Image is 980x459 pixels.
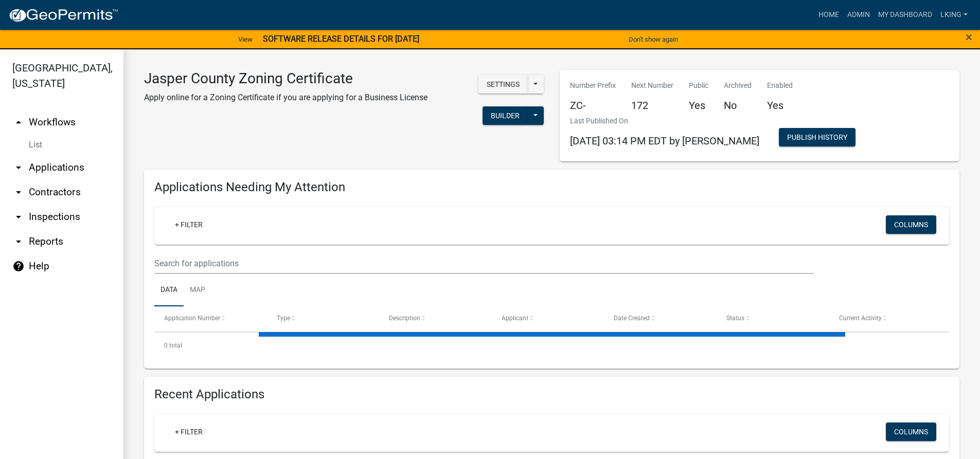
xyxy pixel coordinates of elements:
[167,423,211,441] a: + Filter
[164,315,220,322] span: Application Number
[614,315,650,322] span: Date Created
[570,80,616,91] p: Number Prefix
[886,423,936,441] button: Columns
[154,333,949,358] div: 0 total
[154,306,267,331] datatable-header-cell: Application Number
[779,128,856,146] button: Publish History
[492,306,604,331] datatable-header-cell: Applicant
[843,5,874,25] a: Admin
[154,253,814,274] input: Search for applications
[277,315,290,322] span: Type
[631,80,673,91] p: Next Number
[12,116,25,128] i: arrow_drop_up
[689,80,708,91] p: Public
[966,30,972,44] span: ×
[689,99,708,112] h5: Yes
[483,106,528,125] button: Builder
[886,215,936,234] button: Columns
[966,31,972,43] button: Close
[144,91,427,104] p: Apply online for a Zoning Certificate if you are applying for a Business License
[839,315,882,322] span: Current Activity
[767,80,793,91] p: Enabled
[570,116,759,126] p: Last Published On
[936,5,972,25] a: LKING
[726,315,744,322] span: Status
[724,80,752,91] p: Archived
[874,5,936,25] a: My Dashboard
[379,306,492,331] datatable-header-cell: Description
[767,99,793,112] h5: Yes
[12,161,25,174] i: arrow_drop_down
[12,211,25,223] i: arrow_drop_down
[12,186,25,198] i: arrow_drop_down
[717,306,829,331] datatable-header-cell: Status
[154,180,949,195] h4: Applications Needing My Attention
[184,274,211,307] a: Map
[570,99,616,112] h5: ZC-
[263,34,419,44] strong: SOFTWARE RELEASE DETAILS FOR [DATE]
[144,70,427,87] h3: Jasper County Zoning Certificate
[779,134,856,142] wm-modal-confirm: Workflow Publish History
[12,235,25,248] i: arrow_drop_down
[829,306,941,331] datatable-header-cell: Current Activity
[167,215,211,234] a: + Filter
[154,387,949,402] h4: Recent Applications
[814,5,843,25] a: Home
[724,99,752,112] h5: No
[12,260,25,272] i: help
[570,135,759,147] span: [DATE] 03:14 PM EDT by [PERSON_NAME]
[267,306,380,331] datatable-header-cell: Type
[604,306,717,331] datatable-header-cell: Date Created
[234,31,257,48] a: View
[631,99,673,112] h5: 172
[478,75,528,94] button: Settings
[502,315,528,322] span: Applicant
[625,31,682,48] button: Don't show again
[154,274,184,307] a: Data
[389,315,420,322] span: Description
